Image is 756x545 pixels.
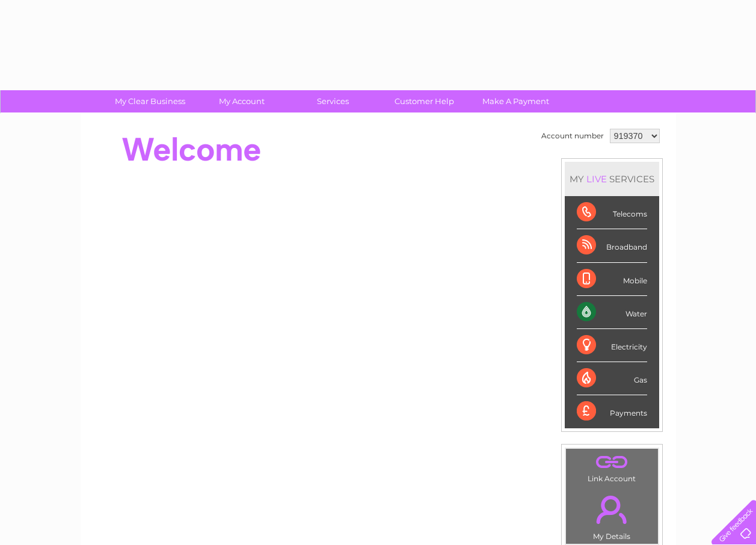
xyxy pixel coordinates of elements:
[577,196,647,229] div: Telecoms
[577,395,647,428] div: Payments
[283,90,383,112] a: Services
[375,90,474,112] a: Customer Help
[577,229,647,262] div: Broadband
[577,263,647,296] div: Mobile
[577,296,647,329] div: Water
[192,90,291,112] a: My Account
[569,452,655,473] a: .
[538,126,607,146] td: Account number
[565,485,659,544] td: My Details
[577,362,647,395] div: Gas
[565,162,659,196] div: MY SERVICES
[466,90,565,112] a: Make A Payment
[577,329,647,362] div: Electricity
[100,90,200,112] a: My Clear Business
[584,173,609,185] div: LIVE
[569,488,655,531] a: .
[565,448,659,486] td: Link Account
